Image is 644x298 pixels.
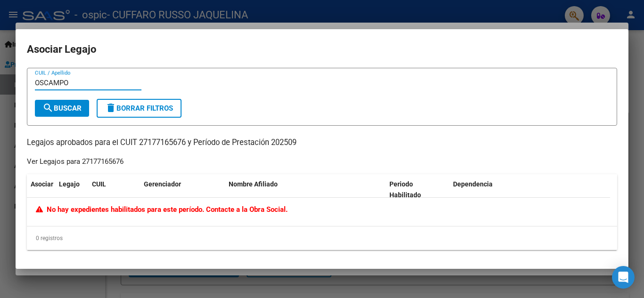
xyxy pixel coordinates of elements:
span: Borrar Filtros [105,104,173,113]
datatable-header-cell: Dependencia [449,174,610,205]
datatable-header-cell: CUIL [88,174,140,205]
datatable-header-cell: Legajo [55,174,88,205]
datatable-header-cell: Gerenciador [140,174,225,205]
mat-icon: delete [105,102,116,113]
span: Gerenciador [144,180,181,188]
span: Nombre Afiliado [229,180,278,188]
button: Buscar [35,100,89,117]
mat-icon: search [42,102,54,113]
div: 0 registros [27,226,617,250]
datatable-header-cell: Asociar [27,174,55,205]
button: Borrar Filtros [97,99,182,118]
span: Asociar [31,180,53,188]
span: Legajo [59,180,80,188]
h2: Asociar Legajo [27,40,617,58]
datatable-header-cell: Periodo Habilitado [386,174,449,205]
span: Buscar [42,104,82,113]
div: Ver Legajos para 27177165676 [27,156,124,167]
div: Open Intercom Messenger [612,266,635,289]
span: Periodo Habilitado [389,180,421,199]
p: Legajos aprobados para el CUIT 27177165676 y Período de Prestación 202509 [27,137,617,149]
span: No hay expedientes habilitados para este período. Contacte a la Obra Social. [36,205,288,214]
span: CUIL [92,180,106,188]
datatable-header-cell: Nombre Afiliado [225,174,386,205]
span: Dependencia [453,180,493,188]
